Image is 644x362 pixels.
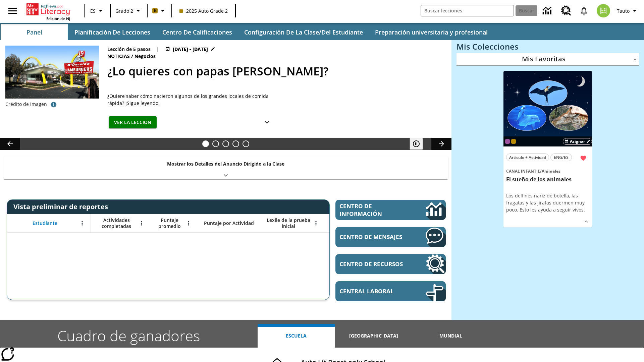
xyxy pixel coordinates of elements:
[597,4,610,17] img: avatar image
[335,281,446,301] a: Central laboral
[506,192,589,213] div: Los delfines nariz de botella, las fragatas y las jirafas duermen muy poco. Esto les ayuda a segu...
[239,24,368,40] button: Configuración de la clase/del estudiante
[204,220,254,226] span: Puntaje por Actividad
[563,138,592,145] button: Asignar Elegir fechas
[412,324,489,348] button: Mundial
[157,24,237,40] button: Centro de calificaciones
[335,324,412,348] button: [GEOGRAPHIC_DATA]
[107,46,151,53] p: Lección de 5 pasos
[212,140,219,147] button: Diapositiva 2 Modas que pasaron de moda
[335,254,446,274] a: Centro de recursos, Se abrirá en una pestaña nueva.
[311,218,321,228] button: Abrir menú
[113,5,145,17] button: Grado: Grado 2, Elige un grado
[179,7,228,14] span: 2025 Auto Grade 2
[153,217,185,229] span: Puntaje promedio
[258,324,335,348] button: Escuela
[107,93,275,107] div: ¿Quiere saber cómo nacieron algunos de los grandes locales de comida rápida? ¡Sigue leyendo!
[87,5,108,17] button: Lenguaje: ES, Selecciona un idioma
[150,5,169,17] button: Boost El color de la clase es anaranjado claro. Cambiar el color de la clase.
[457,53,639,66] div: Mis Favoritas
[154,6,157,15] span: B
[506,167,589,175] span: Tema: Canal Infantil/Animales
[5,101,47,108] p: Crédito de imagen
[421,5,514,16] input: Buscar campo
[232,140,239,147] button: Diapositiva 4 ¿Cuál es la gran idea?
[457,42,639,51] h3: Mis Colecciones
[577,152,589,164] button: Remover de Favoritas
[222,140,229,147] button: Diapositiva 3 ¿Los autos del futuro?
[264,217,313,229] span: Lexile de la prueba inicial
[109,116,157,129] button: Ver la lección
[137,218,147,228] button: Abrir menú
[167,160,284,167] p: Mostrar los Detalles del Anuncio Dirigido a la Clase
[557,2,575,20] a: Centro de recursos, Se abrirá en una pestaña nueva.
[26,3,70,16] a: Portada
[90,7,96,14] span: ES
[131,53,133,59] span: /
[260,116,274,129] button: Ver más
[156,46,159,53] span: |
[339,287,406,295] span: Central laboral
[13,202,111,211] span: Vista preliminar de reportes
[335,227,446,247] a: Centro de mensajes
[3,1,22,21] button: Abrir el menú lateral
[540,168,542,174] span: /
[135,53,157,60] span: Negocios
[69,24,156,40] button: Planificación de lecciones
[505,139,510,144] div: OL 2025 Auto Grade 3
[511,139,516,144] div: New 2025 class
[26,2,70,21] div: Portada
[107,63,443,80] h2: ¿Lo quieres con papas fritas?
[506,176,589,183] h3: El sueño de los animales
[47,99,60,111] button: Crédito de imagen: McClatchy-Tribune/Tribune Content Agency LLC/Foto de banco de imágenes Alamy
[335,200,446,220] a: Centro de información
[1,24,68,40] button: Panel
[243,140,249,147] button: Diapositiva 5 Una idea, mucho trabajo
[575,2,593,19] a: Notificaciones
[554,154,569,161] span: ENG/ES
[164,46,217,53] button: 26 jul - 03 jul Elegir fechas
[339,260,406,268] span: Centro de recursos
[506,154,549,161] button: Artículo + Actividad
[183,218,194,228] button: Abrir menú
[3,156,448,179] div: Mostrar los Detalles del Anuncio Dirigido a la Clase
[339,202,403,218] span: Centro de información
[550,154,572,161] button: ENG/ES
[503,71,592,228] div: lesson details
[581,217,591,227] button: Ver más
[77,218,87,228] button: Abrir menú
[509,154,546,161] span: Artículo + Actividad
[410,138,430,150] div: Pausar
[542,168,560,174] span: Animales
[107,53,131,60] span: Noticias
[173,46,208,53] span: [DATE] - [DATE]
[593,2,614,19] button: Escoja un nuevo avatar
[539,2,557,20] a: Centro de información
[617,7,630,14] span: Tauto
[5,46,99,99] img: Uno de los primeros locales de McDonald's, con el icónico letrero rojo y los arcos amarillos.
[370,24,493,40] button: Preparación universitaria y profesional
[570,138,585,144] span: Asignar
[339,233,406,241] span: Centro de mensajes
[46,16,70,21] span: Edición de NJ
[115,7,133,14] span: Grado 2
[431,138,451,150] button: Carrusel de lecciones, seguir
[94,217,139,229] span: Actividades completadas
[202,140,209,147] button: Diapositiva 1 ¿Lo quieres con papas fritas?
[614,5,641,17] button: Perfil/Configuración
[33,220,57,226] span: Estudiante
[506,168,540,174] span: Canal Infantil
[410,138,423,150] button: Pausar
